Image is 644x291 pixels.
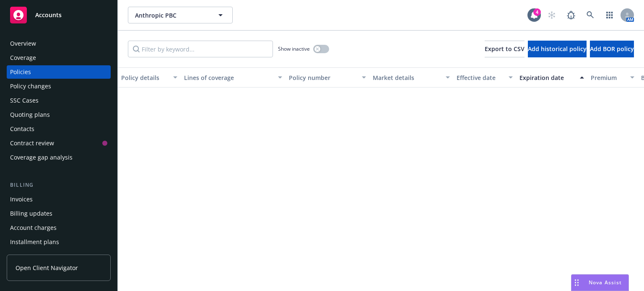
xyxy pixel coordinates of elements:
a: Search [582,7,599,23]
div: Premium [591,73,625,82]
a: Accounts [7,3,111,27]
a: Switch app [601,7,618,23]
span: Add BOR policy [590,45,634,53]
span: Anthropic PBC [135,11,208,20]
a: Overview [7,37,111,50]
div: SSC Cases [10,94,39,107]
div: Coverage [10,51,36,64]
a: Account charges [7,221,111,234]
button: Lines of coverage [181,67,286,88]
button: Policy number [286,67,369,88]
div: Drag to move [571,275,582,291]
button: Market details [369,67,453,88]
a: Start snowing [543,7,560,23]
span: Accounts [35,12,62,18]
input: Filter by keyword... [128,41,273,57]
div: Lines of coverage [184,73,273,82]
div: Quoting plans [10,108,50,121]
button: Nova Assist [571,274,629,291]
div: Coverage gap analysis [10,151,73,164]
button: Add historical policy [528,41,587,57]
a: Policy changes [7,80,111,93]
a: SSC Cases [7,94,111,107]
button: Policy details [118,67,181,88]
button: Anthropic PBC [128,7,233,23]
button: Expiration date [516,67,587,88]
a: Contacts [7,122,111,136]
a: Coverage [7,51,111,64]
div: Billing updates [10,207,52,220]
button: Export to CSV [485,41,525,57]
button: Add BOR policy [590,41,634,57]
div: Policy number [289,73,357,82]
div: Policies [10,65,31,79]
a: Installment plans [7,235,111,249]
span: Nova Assist [589,279,622,286]
div: Contacts [10,122,34,136]
a: Coverage gap analysis [7,151,111,164]
div: Policy changes [10,80,51,93]
button: Effective date [453,67,516,88]
div: Account charges [10,221,57,234]
a: Billing updates [7,207,111,220]
a: Contract review [7,136,111,150]
a: Invoices [7,193,111,206]
div: Policy details [121,73,168,82]
div: Overview [10,37,36,50]
a: Quoting plans [7,108,111,121]
a: Policies [7,65,111,79]
div: Invoices [10,193,33,206]
div: Installment plans [10,235,59,249]
div: Contract review [10,136,54,150]
div: Market details [373,73,441,82]
div: 4 [533,8,541,16]
a: Report a Bug [563,7,579,23]
div: Billing [7,181,111,189]
span: Open Client Navigator [16,263,78,272]
span: Export to CSV [485,45,525,53]
span: Show inactive [278,45,310,52]
span: Add historical policy [528,45,587,53]
div: Effective date [457,73,504,82]
button: Premium [587,67,638,88]
div: Expiration date [519,73,575,82]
